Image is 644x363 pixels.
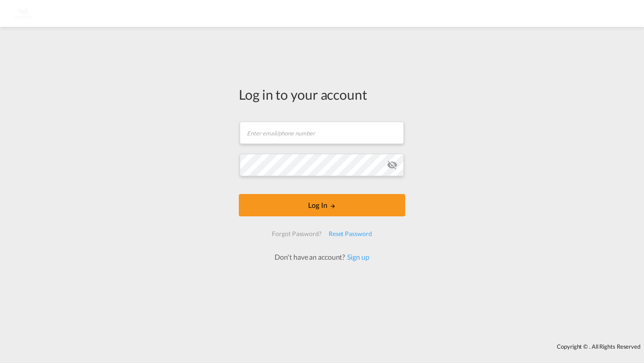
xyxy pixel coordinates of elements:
[13,4,34,24] img: 3d225a30cc1e11efa36889090031b57f.png
[265,252,379,262] div: Don't have an account?
[239,85,405,104] div: Log in to your account
[387,160,398,170] md-icon: icon-eye-off
[268,226,325,242] div: Forgot Password?
[239,194,405,216] button: LOGIN
[325,226,376,242] div: Reset Password
[240,122,404,144] input: Enter email/phone number
[345,253,369,261] a: Sign up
